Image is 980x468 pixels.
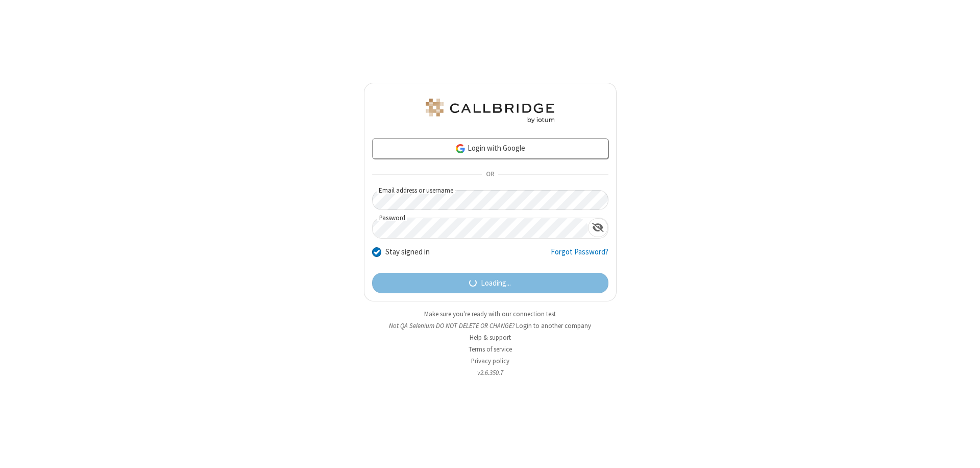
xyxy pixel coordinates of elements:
a: Login with Google [372,138,608,159]
div: Show password [588,218,608,237]
span: Loading... [481,277,511,289]
input: Password [373,218,588,238]
img: google-icon.png [455,143,466,154]
a: Help & support [470,333,511,342]
a: Forgot Password? [551,246,608,266]
a: Terms of service [469,345,512,354]
input: Email address or username [372,190,608,210]
a: Privacy policy [471,357,509,365]
label: Stay signed in [385,246,430,258]
a: Make sure you're ready with our connection test [424,310,556,318]
span: OR [482,168,498,182]
img: QA Selenium DO NOT DELETE OR CHANGE [424,99,556,123]
li: v2.6.350.7 [364,368,617,378]
li: Not QA Selenium DO NOT DELETE OR CHANGE? [364,321,617,331]
button: Login to another company [516,321,591,331]
button: Loading... [372,273,608,293]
